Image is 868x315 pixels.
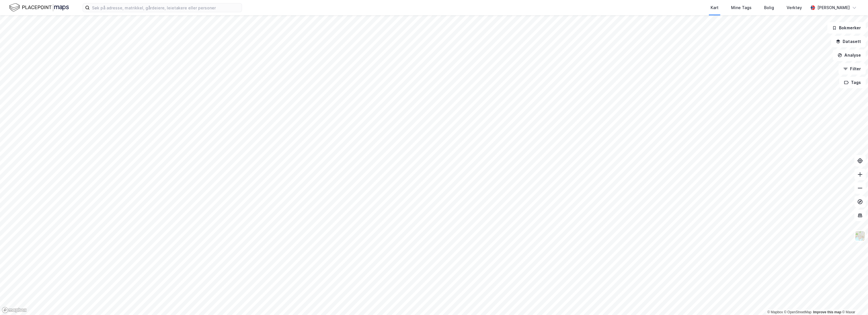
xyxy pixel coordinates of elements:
a: Mapbox [767,310,783,314]
a: OpenStreetMap [784,310,812,314]
a: Mapbox homepage [2,307,27,313]
input: Søk på adresse, matrikkel, gårdeiere, leietakere eller personer [90,3,242,12]
div: Mine Tags [731,4,752,11]
div: Bolig [764,4,774,11]
button: Datasett [831,36,866,47]
button: Tags [839,77,866,88]
button: Bokmerker [827,22,866,34]
div: Verktøy [787,4,802,11]
a: Improve this map [813,310,841,314]
div: [PERSON_NAME] [817,4,850,11]
div: Kart [711,4,719,11]
img: Z [855,230,865,241]
button: Analyse [833,50,866,61]
button: Filter [838,63,866,75]
div: Kontrollprogram for chat [840,288,868,315]
img: logo.f888ab2527a4732fd821a326f86c7f29.svg [9,3,69,13]
iframe: Chat Widget [840,288,868,315]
